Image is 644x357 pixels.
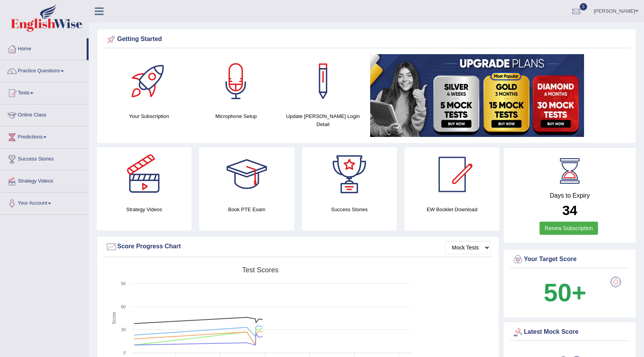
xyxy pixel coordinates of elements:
[109,112,189,120] h4: Your Subscription
[111,312,117,325] tspan: Score
[106,34,627,45] div: Getting Started
[370,54,584,137] img: small5.jpg
[199,205,294,214] h4: Book PTE Exam
[512,192,627,199] h4: Days to Expiry
[121,281,126,286] text: 90
[0,60,89,80] a: Practice Questions
[123,350,126,355] text: 0
[580,3,588,10] span: 5
[242,266,278,274] tspan: Test scores
[121,327,126,332] text: 30
[544,278,586,307] b: 50+
[106,241,490,253] div: Score Progress Chart
[0,38,87,58] a: Home
[302,205,397,214] h4: Success Stories
[0,171,89,190] a: Strategy Videos
[540,222,598,235] a: Renew Subscription
[512,254,627,265] div: Your Target Score
[405,205,499,214] h4: EW Booklet Download
[121,304,126,309] text: 60
[562,203,577,218] b: 34
[196,112,276,120] h4: Microphone Setup
[0,126,89,146] a: Predictions
[0,193,89,212] a: Your Account
[0,149,89,168] a: Success Stories
[512,326,627,338] div: Latest Mock Score
[0,82,89,102] a: Tests
[97,205,191,214] h4: Strategy Videos
[284,112,363,128] h4: Update [PERSON_NAME] Login Detail
[0,104,89,124] a: Online Class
